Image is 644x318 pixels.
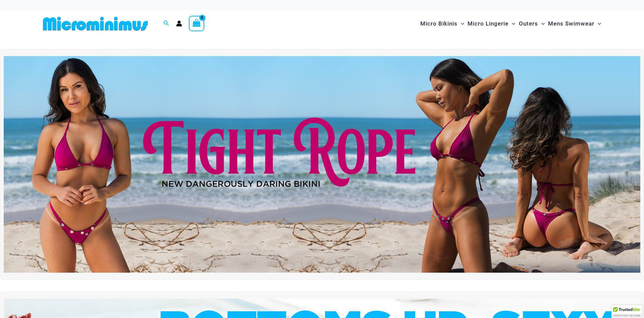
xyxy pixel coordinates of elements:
[466,13,517,34] a: Micro LingerieMenu ToggleMenu Toggle
[420,15,458,32] span: Micro Bikinis
[519,15,538,32] span: Outers
[40,16,151,31] img: MM SHOP LOGO FLAT
[538,15,545,32] span: Menu Toggle
[458,15,464,32] span: Menu Toggle
[517,13,546,34] a: OutersMenu ToggleMenu Toggle
[594,15,601,32] span: Menu Toggle
[468,15,508,32] span: Micro Lingerie
[189,16,204,31] a: View Shopping Cart, empty
[176,20,182,27] a: Account icon link
[163,19,169,28] a: Search icon link
[548,15,594,32] span: Mens Swimwear
[419,13,466,34] a: Micro BikinisMenu ToggleMenu Toggle
[418,12,604,35] nav: Site Navigation
[546,13,603,34] a: Mens SwimwearMenu ToggleMenu Toggle
[611,305,642,318] div: TrustedSite Certified
[4,56,640,273] img: Tight Rope Pink Bikini
[508,15,515,32] span: Menu Toggle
